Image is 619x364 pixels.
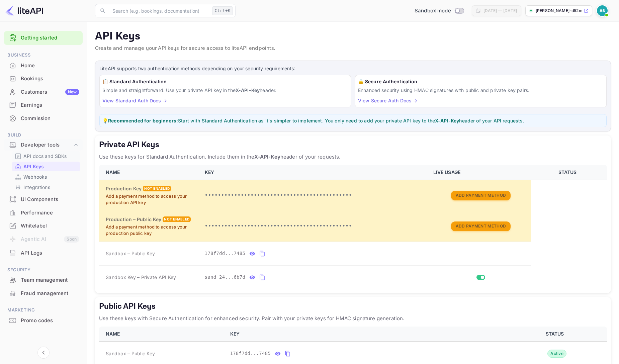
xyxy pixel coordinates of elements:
[106,185,142,192] h6: Production Key
[4,274,83,286] a: Team management
[23,163,44,170] p: API Keys
[4,72,83,85] div: Bookings
[21,276,79,284] div: Team management
[21,75,79,83] div: Bookings
[4,266,83,274] span: Security
[4,139,83,151] div: Developer tools
[102,117,604,124] p: 💡 Start with Standard Authentication as it's simpler to implement. You only need to add your priv...
[4,193,83,206] div: UI Components
[12,172,80,182] div: Webhooks
[12,151,80,161] div: API docs and SDKs
[4,247,83,260] div: API Logs
[23,153,67,160] p: API docs and SDKs
[451,223,511,229] a: Add Payment Method
[99,301,607,312] h5: Public API Keys
[102,87,348,94] p: Simple and straightforward. Use your private API key in the header.
[536,8,582,14] p: [PERSON_NAME]-d52m6.n...
[4,59,83,72] a: Home
[21,317,79,325] div: Promo codes
[95,30,611,43] p: API Keys
[12,182,80,192] div: Integrations
[4,206,83,219] div: Performance
[236,87,260,93] strong: X-API-Key
[23,173,47,180] p: Webhooks
[102,98,167,103] a: View Standard Auth Docs →
[4,274,83,287] div: Team management
[21,196,79,203] div: UI Components
[21,290,79,297] div: Fraud management
[4,86,83,99] div: CustomersNew
[21,88,79,96] div: Customers
[4,99,83,112] div: Earnings
[451,221,511,231] button: Add Payment Method
[102,78,348,85] h6: 📋 Standard Authentication
[21,222,79,230] div: Whitelabel
[108,118,178,123] strong: Recommended for beginners:
[99,153,607,161] p: Use these keys for Standard Authentication. Include them in the header of your requests.
[412,7,466,15] div: Switch to Production mode
[12,162,80,171] div: API Keys
[15,163,77,170] a: API Keys
[4,31,83,45] div: Getting started
[106,193,197,206] p: Add a payment method to access your production API key
[15,153,77,160] a: API docs and SDKs
[99,65,607,72] p: LiteAPI supports two authentication methods depending on your security requirements:
[15,184,77,191] a: Integrations
[4,219,83,233] div: Whitelabel
[21,115,79,122] div: Commission
[212,6,233,15] div: Ctrl+K
[5,5,43,16] img: LiteAPI logo
[358,98,417,103] a: View Secure Auth Docs →
[4,306,83,314] span: Marketing
[4,86,83,98] a: CustomersNew
[21,141,73,149] div: Developer tools
[4,59,83,72] div: Home
[415,7,451,15] span: Sandbox mode
[597,5,608,16] img: Ajitesh Shukla
[230,350,271,357] span: 178f7dd...7485
[4,72,83,85] a: Bookings
[4,193,83,205] a: UI Components
[106,274,176,280] span: Sandbox Key – Private API Key
[4,112,83,125] div: Commission
[4,219,83,232] a: Whitelabel
[65,89,79,95] div: New
[106,224,197,237] p: Add a payment method to access your production public key
[106,250,155,257] span: Sandbox – Public Key
[358,87,604,94] p: Enhanced security using HMAC signatures with public and private key pairs.
[21,209,79,217] div: Performance
[21,249,79,257] div: API Logs
[205,191,425,199] p: •••••••••••••••••••••••••••••••••••••••••••••
[21,62,79,70] div: Home
[4,247,83,259] a: API Logs
[4,287,83,299] a: Fraud management
[429,165,531,180] th: LIVE USAGE
[99,327,226,342] th: NAME
[435,118,459,123] strong: X-API-Key
[95,44,611,53] p: Create and manage your API keys for secure access to liteAPI endpoints.
[37,347,50,359] button: Collapse navigation
[4,206,83,219] a: Performance
[531,165,607,180] th: STATUS
[4,99,83,111] a: Earnings
[163,216,191,222] div: Not enabled
[21,101,79,109] div: Earnings
[143,186,171,191] div: Not enabled
[23,184,50,191] p: Integrations
[205,222,425,230] p: •••••••••••••••••••••••••••••••••••••••••••••
[205,250,246,257] span: 178f7dd...7485
[21,34,79,42] a: Getting started
[4,314,83,327] a: Promo codes
[99,165,607,289] table: private api keys table
[483,8,517,14] div: [DATE] — [DATE]
[505,327,607,342] th: STATUS
[4,287,83,300] div: Fraud management
[205,274,246,281] span: sand_24...6b7d
[254,154,280,160] strong: X-API-Key
[226,327,506,342] th: KEY
[108,4,209,17] input: Search (e.g. bookings, documentation)
[106,216,161,223] h6: Production – Public Key
[201,165,429,180] th: KEY
[358,78,604,85] h6: 🔒 Secure Authentication
[99,314,607,323] p: Use these keys with Secure Authentication for enhanced security. Pair with your private keys for ...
